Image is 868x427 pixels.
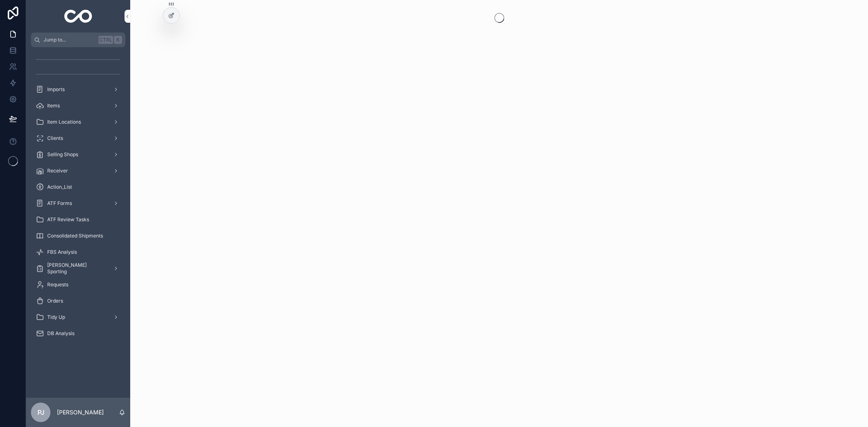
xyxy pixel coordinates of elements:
[31,277,125,292] a: Requests
[47,200,72,207] span: ATF Forms
[31,115,125,129] a: Item Locations
[31,163,125,178] a: Receiver
[47,281,68,288] span: Requests
[31,98,125,113] a: Items
[47,102,60,109] span: Items
[47,216,89,223] span: ATF Review Tasks
[47,151,78,158] span: Selling Shops
[31,147,125,162] a: Selling Shops
[47,298,63,304] span: Orders
[47,86,65,93] span: Imports
[31,33,125,47] button: Jump to...CtrlK
[31,310,125,325] a: Tidy Up
[47,314,65,320] span: Tidy Up
[31,212,125,227] a: ATF Review Tasks
[44,37,95,43] span: Jump to...
[47,330,74,337] span: DB Analysis
[47,262,107,275] span: [PERSON_NAME] Sporting
[57,408,104,416] p: [PERSON_NAME]
[31,229,125,243] a: Consolidated Shipments
[64,10,92,23] img: App logo
[31,245,125,259] a: FBS Analysis
[47,233,103,239] span: Consolidated Shipments
[31,82,125,97] a: Imports
[47,249,77,255] span: FBS Analysis
[47,119,81,125] span: Item Locations
[31,196,125,211] a: ATF Forms
[26,47,130,351] div: scrollable content
[31,261,125,276] a: [PERSON_NAME] Sporting
[98,36,113,44] span: Ctrl
[47,135,63,142] span: Clients
[37,407,44,417] span: PJ
[31,294,125,308] a: Orders
[47,184,72,190] span: Action_List
[31,326,125,341] a: DB Analysis
[115,37,121,43] span: K
[47,168,68,174] span: Receiver
[31,180,125,194] a: Action_List
[31,131,125,146] a: Clients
